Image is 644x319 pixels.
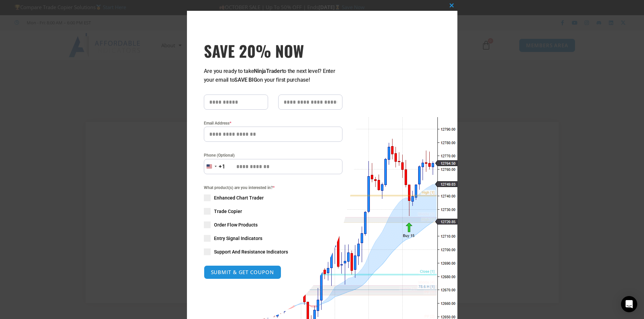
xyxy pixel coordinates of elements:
span: Order Flow Products [214,221,258,228]
p: Are you ready to take to the next level? Enter your email to on your first purchase! [204,67,342,84]
div: +1 [219,162,225,171]
div: Open Intercom Messenger [621,296,637,312]
span: Support And Resistance Indicators [214,248,288,255]
label: Phone (Optional) [204,152,342,159]
label: Support And Resistance Indicators [204,248,342,255]
button: SUBMIT & GET COUPON [204,265,281,279]
strong: NinjaTrader [254,68,282,74]
span: Entry Signal Indicators [214,235,262,242]
label: Enhanced Chart Trader [204,194,342,201]
span: What product(s) are you interested in? [204,184,342,191]
label: Order Flow Products [204,221,342,228]
h3: SAVE 20% NOW [204,41,342,60]
span: Trade Copier [214,208,242,215]
label: Email Address [204,120,342,127]
button: Selected country [204,159,225,174]
label: Trade Copier [204,208,342,215]
span: Enhanced Chart Trader [214,194,264,201]
strong: SAVE BIG [234,77,257,83]
label: Entry Signal Indicators [204,235,342,242]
